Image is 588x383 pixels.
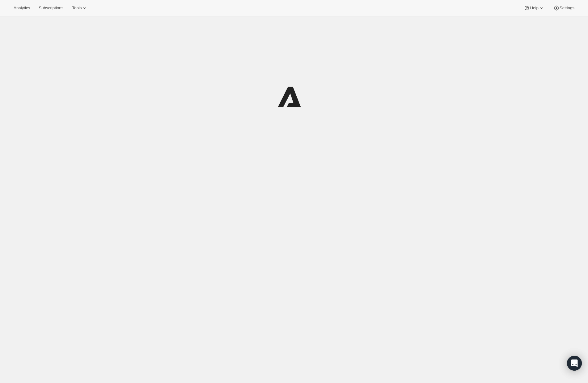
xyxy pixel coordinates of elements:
[560,6,574,11] span: Settings
[10,4,34,12] button: Analytics
[68,4,91,12] button: Tools
[39,6,63,11] span: Subscriptions
[72,6,82,11] span: Tools
[567,356,582,371] div: Open Intercom Messenger
[550,4,578,12] button: Settings
[14,6,30,11] span: Analytics
[35,4,67,12] button: Subscriptions
[520,4,548,12] button: Help
[530,6,538,11] span: Help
